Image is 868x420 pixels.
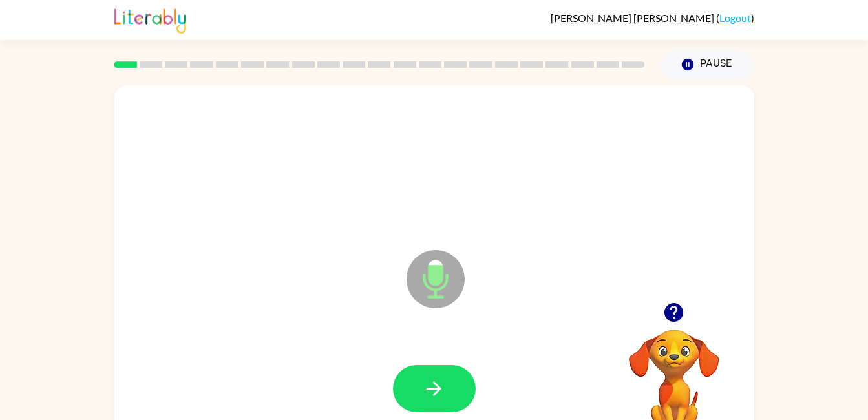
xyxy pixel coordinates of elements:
[719,12,751,24] a: Logout
[551,12,716,24] span: [PERSON_NAME] [PERSON_NAME]
[551,12,754,24] div: ( )
[114,5,186,34] img: Literably
[661,50,754,79] button: Pause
